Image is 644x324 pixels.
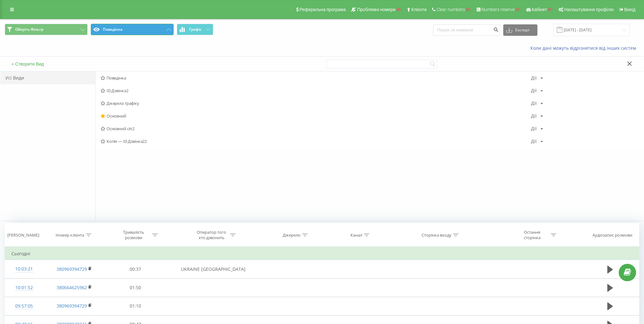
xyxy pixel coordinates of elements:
[433,24,500,36] input: Пошук за номером
[624,7,635,12] span: Вихід
[531,114,537,118] div: Дії
[105,278,165,297] td: 01:50
[177,24,213,35] button: Графік
[481,7,515,12] span: Numbers reserve
[7,232,39,238] div: [PERSON_NAME]
[165,260,261,278] td: UKRAINE [GEOGRAPHIC_DATA]
[0,72,95,84] div: Усі Види
[11,282,37,294] div: 10:01:52
[91,24,174,35] button: Поведінка
[283,232,300,238] div: Джерело
[11,263,37,275] div: 10:03:21
[9,61,46,67] button: + Створити Вид
[5,247,639,260] td: Сьогодні
[531,126,537,131] div: Дії
[532,7,547,12] span: Кабінет
[189,27,201,32] span: Графік
[56,232,84,238] div: Номер клієнта
[105,260,165,278] td: 00:37
[531,139,537,143] div: Дії
[57,266,87,272] a: 380969394729
[15,27,43,32] span: Оберіть Фільтр
[357,7,395,12] span: Проблемні номери
[350,232,362,238] div: Канал
[101,88,531,93] span: ID Дзвінка2
[515,230,549,240] div: Остання сторінка
[531,88,537,93] div: Дії
[530,45,639,51] a: Коли дані можуть відрізнятися вiд інших систем
[11,300,37,312] div: 09:57:05
[5,24,88,35] button: Оберіть Фільтр
[564,7,614,12] span: Налаштування профілю
[57,303,87,309] a: 380969394729
[101,101,531,105] span: Джерела трафіку
[195,230,228,240] div: Оператор того хто дзвонить
[625,61,634,67] button: Закрити
[101,76,531,80] span: Поведінка
[101,114,531,118] span: Основний
[117,230,151,240] div: Тривалість розмови
[531,101,537,105] div: Дії
[411,7,427,12] span: Клієнти
[531,76,537,80] div: Дії
[592,232,632,238] div: Аудіозапис розмови
[57,284,87,290] a: 380664625962
[105,297,165,315] td: 01:10
[422,232,451,238] div: Сторінка входу
[300,7,346,12] span: Реферальна програма
[437,7,465,12] span: Clear numbers
[101,139,531,143] span: Копія — ID Дзвінка22
[503,24,537,36] button: Експорт
[101,126,531,131] span: Основний сіп2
